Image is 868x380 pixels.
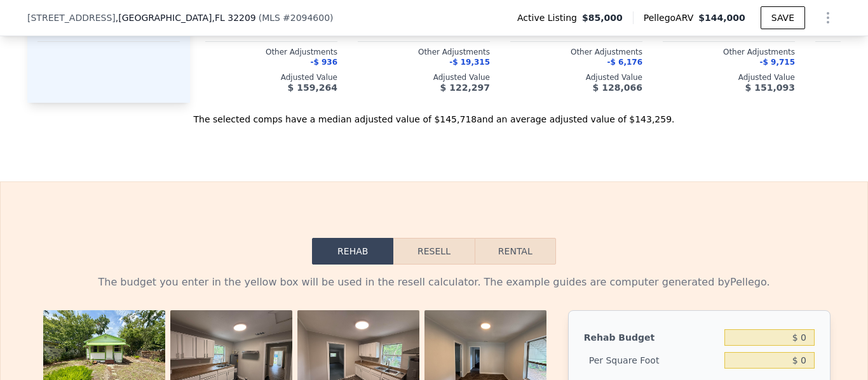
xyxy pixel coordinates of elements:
span: $ 122,297 [440,82,490,93]
div: Adjusted Value [205,72,337,82]
button: SAVE [761,6,805,29]
div: Adjusted Value [358,72,490,82]
span: -$ 19,315 [449,58,490,67]
button: Rental [475,238,556,265]
span: MLS [262,13,280,23]
button: Show Options [815,5,841,30]
span: [STREET_ADDRESS] [27,11,116,24]
span: -$ 936 [310,58,337,67]
span: , FL 32209 [212,13,255,23]
div: Rehab Budget [584,326,719,349]
button: Resell [393,238,474,265]
div: The budget you enter in the yellow box will be used in the resell calculator. The example guides ... [37,275,831,290]
span: $144,000 [698,13,745,23]
div: Other Adjustments [510,47,642,57]
div: Other Adjustments [358,47,490,57]
span: $ 151,093 [745,82,795,93]
span: $ 159,264 [288,82,337,93]
div: Per Square Foot [584,349,719,372]
span: # 2094600 [283,13,330,23]
span: $ 128,066 [593,82,642,93]
div: Other Adjustments [205,47,337,57]
button: Rehab [312,238,393,265]
span: , [GEOGRAPHIC_DATA] [116,11,256,24]
span: Pellego ARV [644,11,699,24]
div: The selected comps have a median adjusted value of $145,718 and an average adjusted value of $143... [27,103,841,126]
div: ( ) [259,11,334,24]
div: Adjusted Value [663,72,795,82]
div: Adjusted Value [510,72,642,82]
span: Active Listing [517,11,582,24]
span: -$ 9,715 [760,58,795,67]
div: Other Adjustments [663,47,795,57]
span: $85,000 [582,11,623,24]
span: -$ 6,176 [607,58,642,67]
